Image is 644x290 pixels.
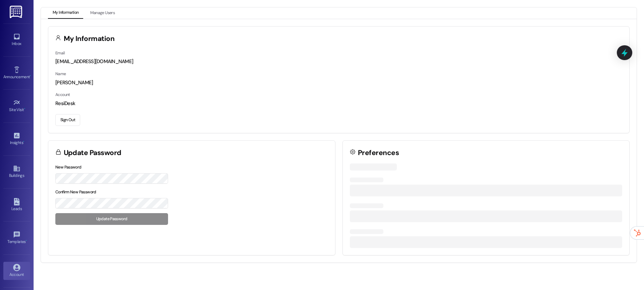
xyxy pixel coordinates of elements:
[3,196,30,214] a: Leads
[55,79,622,86] div: [PERSON_NAME]
[3,130,30,148] a: Insights •
[55,58,622,65] div: [EMAIL_ADDRESS][DOMAIN_NAME]
[48,7,83,19] button: My Information
[55,71,66,77] label: Name
[3,31,30,49] a: Inbox
[30,74,31,78] span: •
[24,106,25,111] span: •
[3,262,30,280] a: Account
[86,7,119,19] button: Manage Users
[64,149,121,156] h3: Update Password
[55,114,80,126] button: Sign Out
[358,149,399,156] h3: Preferences
[55,164,82,170] label: New Password
[55,100,622,107] div: ResiDesk
[10,6,23,18] img: ResiDesk Logo
[3,229,30,247] a: Templates •
[23,139,24,144] span: •
[55,92,70,97] label: Account
[3,97,30,115] a: Site Visit •
[26,238,27,243] span: •
[55,50,65,56] label: Email
[64,35,115,42] h3: My Information
[3,163,30,181] a: Buildings
[55,189,96,195] label: Confirm New Password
